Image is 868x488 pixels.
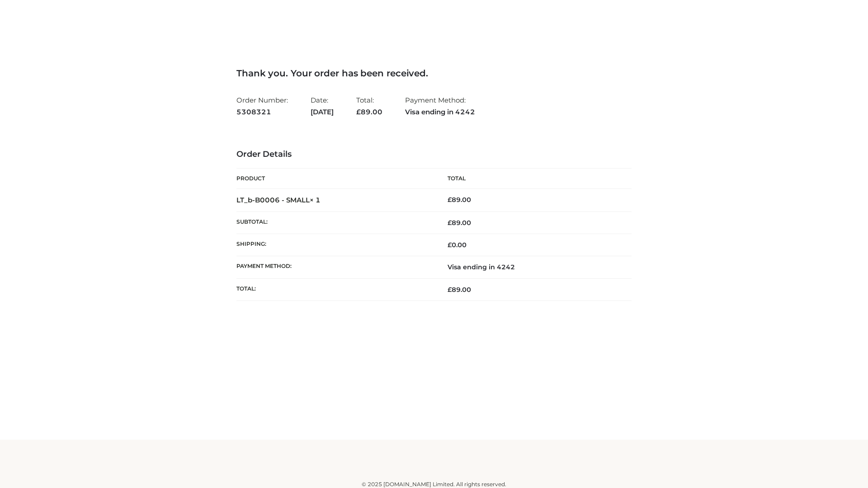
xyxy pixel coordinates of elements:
li: Date: [311,92,334,120]
strong: Visa ending in 4242 [405,106,475,118]
th: Shipping: [236,234,434,256]
span: £ [356,108,361,116]
h3: Thank you. Your order has been received. [236,68,632,79]
h3: Order Details [236,150,632,160]
th: Total: [236,278,434,300]
strong: [DATE] [311,106,334,118]
li: Total: [356,92,382,120]
strong: 5308321 [236,106,288,118]
span: 89.00 [356,108,382,116]
span: £ [448,286,452,294]
span: £ [448,241,452,249]
th: Product [236,169,434,189]
th: Subtotal: [236,211,434,234]
bdi: 89.00 [448,196,471,204]
li: Payment Method: [405,92,475,120]
li: Order Number: [236,92,288,120]
th: Payment method: [236,256,434,278]
strong: × 1 [310,196,321,204]
strong: LT_b-B0006 - SMALL [236,196,321,204]
span: 89.00 [448,286,471,294]
span: £ [448,219,452,227]
span: 89.00 [448,219,471,227]
td: Visa ending in 4242 [434,256,632,278]
bdi: 0.00 [448,241,467,249]
span: £ [448,196,452,204]
th: Total [434,169,632,189]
